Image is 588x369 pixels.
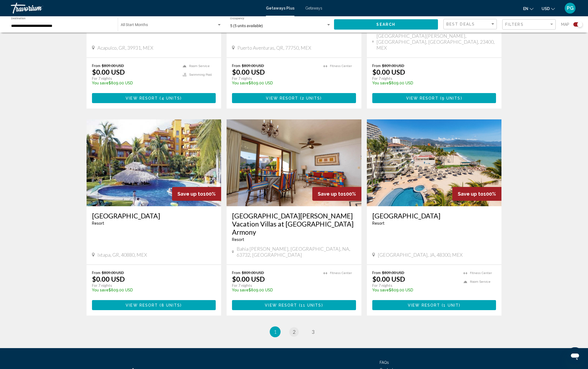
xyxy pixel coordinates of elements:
[440,303,460,307] span: ( )
[92,68,125,76] p: $0.00 USD
[502,19,556,30] button: Filter
[97,45,153,51] span: Acapulco, GR, 39931, MEX
[232,283,318,288] p: For 7 nights
[442,96,461,100] span: 9 units
[237,246,356,258] span: Bahia [PERSON_NAME], [GEOGRAPHIC_DATA], NA, 63732, [GEOGRAPHIC_DATA]
[126,96,158,100] span: View Resort
[505,22,524,27] span: Filters
[470,280,491,284] span: Room Service
[92,63,100,68] span: From
[161,96,180,100] span: 4 units
[458,191,484,197] span: Save up to
[372,283,458,288] p: For 7 nights
[376,23,395,27] span: Search
[92,81,177,85] p: $809.00 USD
[232,270,240,275] span: From
[232,275,265,283] p: $0.00 USD
[87,119,221,206] img: ii_psl1.jpg
[242,270,264,275] span: $809.00 USD
[232,68,265,76] p: $0.00 USD
[305,6,322,10] a: Getaways
[92,221,104,225] span: Resort
[87,326,502,337] ul: Pagination
[376,33,496,51] span: [GEOGRAPHIC_DATA][PERSON_NAME], [GEOGRAPHIC_DATA], [GEOGRAPHIC_DATA], 23400, MEX
[266,96,298,100] span: View Resort
[372,221,384,225] span: Resort
[452,187,501,201] div: 100%
[372,68,405,76] p: $0.00 USD
[232,288,318,292] p: $809.00 USD
[161,303,180,307] span: 8 units
[561,21,569,28] span: Map
[232,76,318,81] p: For 7 nights
[232,81,318,85] p: $809.00 USD
[372,81,491,85] p: $809.00 USD
[92,93,216,103] button: View Resort(4 units)
[232,81,249,85] span: You save
[372,81,389,85] span: You save
[293,329,295,335] span: 2
[92,212,216,220] a: [GEOGRAPHIC_DATA]
[567,5,574,11] span: PG
[367,119,502,206] img: ii_vdp1.jpg
[11,3,260,14] a: Travorium
[408,303,440,307] span: View Resort
[301,303,322,307] span: 11 units
[312,187,361,201] div: 100%
[232,212,356,236] a: [GEOGRAPHIC_DATA][PERSON_NAME] Vacation Villas at [GEOGRAPHIC_DATA] Armony
[237,45,311,51] span: Puerto Aventuras, QR, 77750, MEX
[265,303,297,307] span: View Resort
[298,96,322,100] span: ( )
[177,191,203,197] span: Save up to
[372,300,496,310] button: View Resort(1 unit)
[406,96,438,100] span: View Resort
[102,63,124,68] span: $809.00 USD
[380,360,389,365] a: FAQs
[563,2,577,14] button: User Menu
[372,288,458,292] p: $809.00 USD
[230,24,263,28] span: 5 (5 units available)
[232,237,244,242] span: Resort
[523,7,528,11] span: en
[274,329,276,335] span: 1
[266,6,294,10] a: Getaways Plus
[97,252,147,258] span: Ixtapa, GR, 40880, MEX
[126,303,158,307] span: View Resort
[92,81,109,85] span: You save
[242,63,264,68] span: $809.00 USD
[372,93,496,103] a: View Resort(9 units)
[312,329,314,335] span: 3
[189,64,210,68] span: Room Service
[92,300,216,310] button: View Resort(8 units)
[172,187,221,201] div: 100%
[158,96,182,100] span: ( )
[92,76,177,81] p: For 7 nights
[232,300,356,310] button: View Resort(11 units)
[443,303,459,307] span: 1 unit
[372,212,496,220] a: [GEOGRAPHIC_DATA]
[372,76,491,81] p: For 7 nights
[542,7,550,11] span: USD
[372,275,405,283] p: $0.00 USD
[92,288,109,292] span: You save
[372,63,381,68] span: From
[382,270,404,275] span: $809.00 USD
[446,22,475,26] span: Best Deals
[334,19,438,29] button: Search
[92,275,125,283] p: $0.00 USD
[92,288,211,292] p: $809.00 USD
[330,64,352,68] span: Fitness Center
[566,347,584,365] iframe: Button to launch messaging window
[232,63,240,68] span: From
[232,288,249,292] span: You save
[297,303,323,307] span: ( )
